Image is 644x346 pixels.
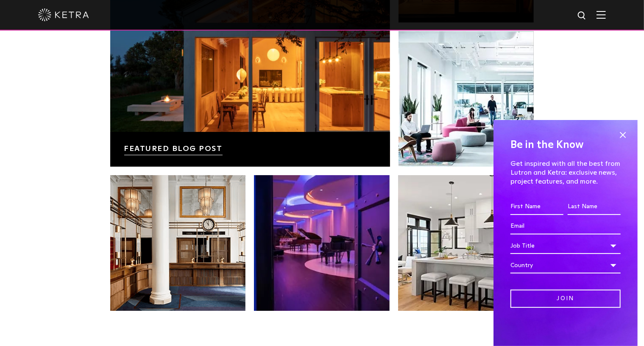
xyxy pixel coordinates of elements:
[38,8,89,21] img: ketra-logo-2019-white
[597,11,606,19] img: Hamburger%20Nav.svg
[510,199,563,215] input: First Name
[510,218,621,234] input: Email
[568,199,621,215] input: Last Name
[510,238,621,254] div: Job Title
[510,159,621,186] p: Get inspired with all the best from Lutron and Ketra: exclusive news, project features, and more.
[577,11,588,21] img: search icon
[510,257,621,273] div: Country
[510,290,621,308] input: Join
[510,137,621,153] h4: Be in the Know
